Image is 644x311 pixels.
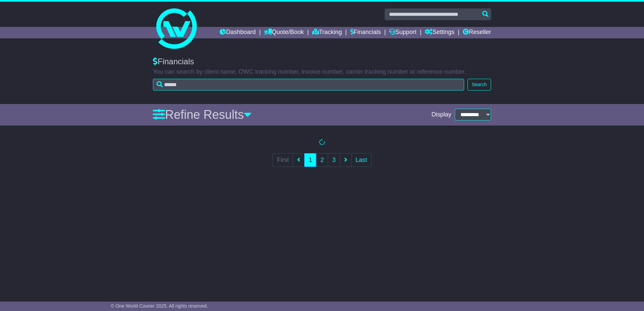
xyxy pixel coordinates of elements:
span: Display [431,111,451,118]
a: Support [389,27,416,38]
p: You can search by client name, OWC tracking number, invoice number, carrier tracking number or re... [153,68,491,76]
a: Last [351,153,372,167]
a: Tracking [312,27,342,38]
a: Dashboard [220,27,256,38]
button: Search [468,79,491,91]
a: 2 [316,153,328,167]
a: 1 [304,153,316,167]
a: 3 [328,153,340,167]
a: Financials [350,27,381,38]
a: Settings [425,27,454,38]
span: © One World Courier 2025. All rights reserved. [111,303,208,309]
a: Quote/Book [264,27,304,38]
a: Refine Results [153,108,252,122]
div: Financials [153,57,491,67]
a: Reseller [463,27,491,38]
